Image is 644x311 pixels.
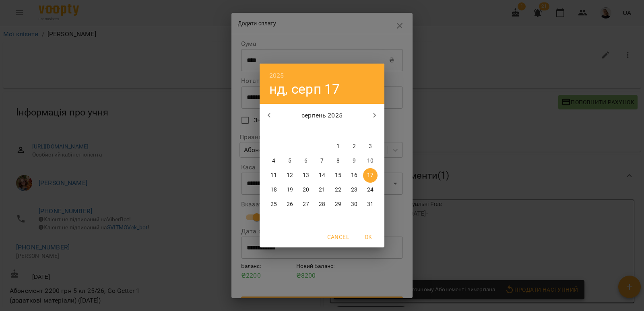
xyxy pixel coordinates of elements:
[331,154,345,168] button: 8
[347,183,361,197] button: 23
[315,127,329,135] span: чт
[269,70,284,81] button: 2025
[287,200,293,208] p: 26
[304,157,308,165] p: 6
[336,142,340,150] p: 1
[363,154,378,168] button: 10
[367,171,374,179] p: 17
[363,139,378,154] button: 3
[355,230,381,244] button: OK
[331,183,345,197] button: 22
[335,200,341,208] p: 29
[336,157,340,165] p: 8
[266,154,281,168] button: 4
[315,197,329,212] button: 28
[353,142,356,150] p: 2
[303,171,309,179] p: 13
[363,183,378,197] button: 24
[331,168,345,183] button: 15
[347,168,361,183] button: 16
[287,186,293,194] p: 19
[319,186,325,194] p: 21
[315,183,329,197] button: 21
[315,168,329,183] button: 14
[331,127,345,135] span: пт
[353,157,356,165] p: 9
[335,171,341,179] p: 15
[283,183,297,197] button: 19
[288,157,291,165] p: 5
[283,197,297,212] button: 26
[283,127,297,135] span: вт
[299,154,313,168] button: 6
[270,171,277,179] p: 11
[347,139,361,154] button: 2
[351,186,357,194] p: 23
[299,197,313,212] button: 27
[351,171,357,179] p: 16
[299,168,313,183] button: 13
[367,157,374,165] p: 10
[335,186,341,194] p: 22
[283,154,297,168] button: 5
[327,232,349,242] span: Cancel
[363,127,378,135] span: нд
[331,197,345,212] button: 29
[266,197,281,212] button: 25
[319,200,325,208] p: 28
[320,157,324,165] p: 7
[369,142,372,150] p: 3
[363,168,378,183] button: 17
[351,200,357,208] p: 30
[303,200,309,208] p: 27
[303,186,309,194] p: 20
[299,127,313,135] span: ср
[269,81,340,97] button: нд, серп 17
[270,200,277,208] p: 25
[331,139,345,154] button: 1
[283,168,297,183] button: 12
[363,197,378,212] button: 31
[272,157,275,165] p: 4
[367,186,374,194] p: 24
[347,154,361,168] button: 9
[324,230,352,244] button: Cancel
[359,232,378,242] span: OK
[347,197,361,212] button: 30
[266,168,281,183] button: 11
[287,171,293,179] p: 12
[266,183,281,197] button: 18
[266,127,281,135] span: пн
[315,154,329,168] button: 7
[367,200,374,208] p: 31
[319,171,325,179] p: 14
[270,186,277,194] p: 18
[279,111,365,120] p: серпень 2025
[347,127,361,135] span: сб
[299,183,313,197] button: 20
